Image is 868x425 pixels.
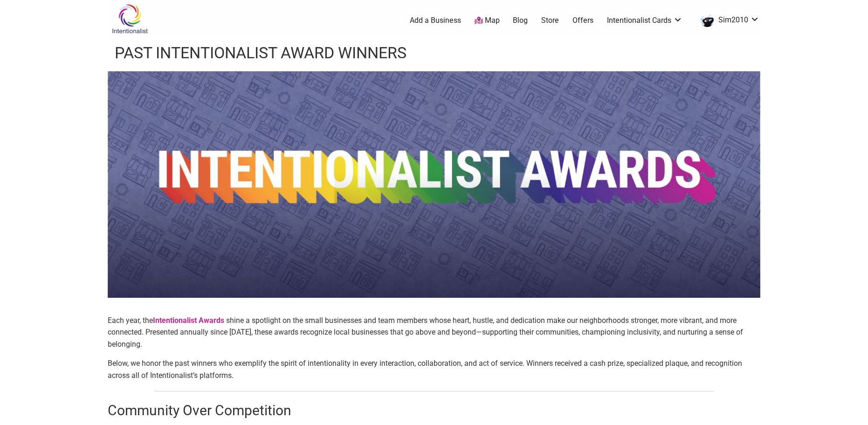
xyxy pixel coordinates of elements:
[108,4,152,34] img: Intentionalist
[513,15,528,26] a: Blog
[108,315,760,350] p: Each year, the shine a spotlight on the small businesses and team members whose heart, hustle, an...
[153,316,226,325] a: Intentionalist Awards
[541,15,559,26] a: Store
[607,15,682,26] a: Intentionalist Cards
[410,15,461,26] a: Add a Business
[475,15,500,26] a: Map
[696,12,759,29] a: Sim2010
[153,316,224,325] strong: Intentionalist Awards
[108,401,760,420] h2: Community Over Competition
[572,15,593,26] a: Offers
[115,42,406,64] h1: Past Intentionalist Award Winners
[108,357,760,381] p: Below, we honor the past winners who exemplify the spirit of intentionality in every interaction,...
